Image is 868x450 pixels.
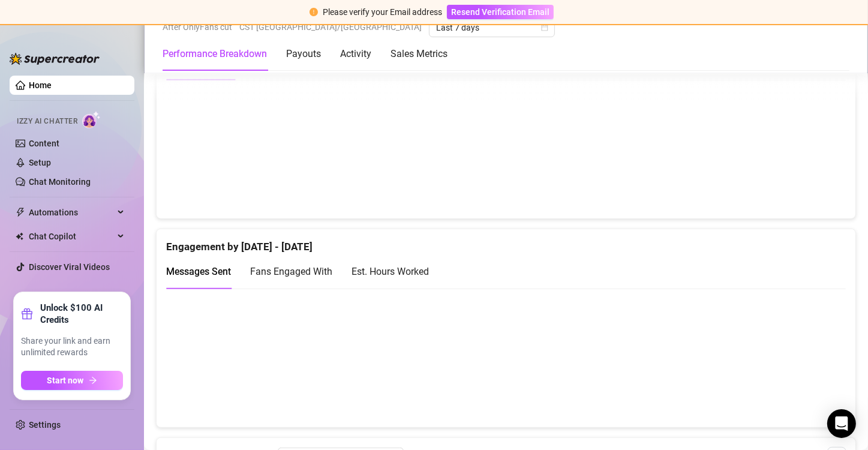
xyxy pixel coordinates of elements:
div: Est. Hours Worked [352,264,429,279]
div: Please verify your Email address [323,5,442,19]
div: Payouts [286,47,321,61]
span: Resend Verification Email [451,7,549,17]
span: thunderbolt [16,208,25,217]
span: Chat Copilot [29,227,114,246]
div: Activity [340,47,371,61]
button: Resend Verification Email [447,5,554,19]
a: Discover Viral Videos [29,262,110,272]
div: Engagement by [DATE] - [DATE] [166,229,846,255]
span: Fans Engaged With [250,266,332,277]
button: Start nowarrow-right [21,371,123,390]
a: Content [29,139,59,148]
span: exclamation-circle [310,8,318,16]
span: CST [GEOGRAPHIC_DATA]/[GEOGRAPHIC_DATA] [239,18,422,36]
img: Chat Copilot [16,232,23,241]
span: Automations [29,203,114,222]
span: calendar [541,24,548,31]
a: Settings [29,420,61,430]
strong: Unlock $100 AI Credits [40,302,123,326]
span: Start now [47,376,84,385]
span: Messages Sent [166,266,231,277]
img: logo-BBDzfeDw.svg [10,53,100,65]
a: Setup [29,158,51,167]
div: Sales Metrics [391,47,447,61]
a: Chat Monitoring [29,177,91,187]
div: Open Intercom Messenger [827,409,856,438]
span: Share your link and earn unlimited rewards [21,335,123,359]
span: After OnlyFans cut [163,18,232,36]
div: Performance Breakdown [163,47,267,61]
span: Last 7 days [436,19,548,37]
span: Izzy AI Chatter [17,116,77,127]
a: Home [29,80,52,90]
span: arrow-right [89,376,97,385]
span: gift [21,308,33,320]
img: AI Chatter [82,111,101,128]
